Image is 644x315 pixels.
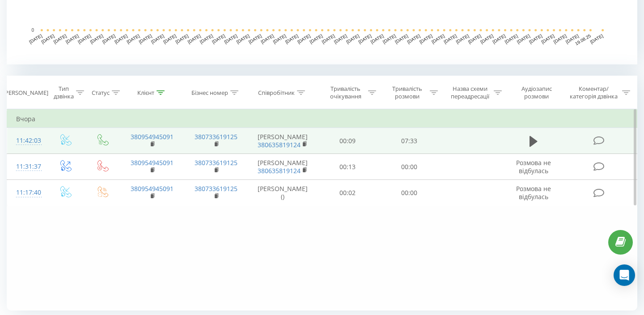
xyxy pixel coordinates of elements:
[258,166,301,175] a: 380635819124
[92,89,110,97] div: Статус
[16,184,38,201] div: 11:17:40
[199,33,214,44] text: [DATE]
[16,158,38,175] div: 11:31:37
[321,33,336,44] text: [DATE]
[297,33,311,44] text: [DATE]
[137,89,154,97] div: Клієнт
[431,33,445,44] text: [DATE]
[236,33,250,44] text: [DATE]
[574,33,592,46] text: 19.08.25
[53,33,68,44] text: [DATE]
[258,140,301,149] a: 380635819124
[248,33,263,44] text: [DATE]
[378,128,440,154] td: 07:33
[191,89,228,97] div: Бізнес номер
[448,85,491,100] div: Назва схеми переадресації
[248,154,317,180] td: [PERSON_NAME]
[131,184,174,193] a: 380954945091
[479,33,494,44] text: [DATE]
[614,264,635,286] div: Open Intercom Messenger
[7,110,637,128] td: Вчора
[260,33,275,44] text: [DATE]
[382,33,397,44] text: [DATE]
[187,33,202,44] text: [DATE]
[284,33,299,44] text: [DATE]
[394,33,409,44] text: [DATE]
[443,33,458,44] text: [DATE]
[516,158,551,175] span: Розмова не відбулась
[175,33,190,44] text: [DATE]
[248,180,317,206] td: [PERSON_NAME] ()
[309,33,323,44] text: [DATE]
[195,132,237,141] a: 380733619125
[541,33,555,44] text: [DATE]
[345,33,360,44] text: [DATE]
[126,33,140,44] text: [DATE]
[565,33,580,44] text: [DATE]
[89,33,104,44] text: [DATE]
[258,89,295,97] div: Співробітник
[150,33,165,44] text: [DATE]
[419,33,433,44] text: [DATE]
[378,154,440,180] td: 00:00
[3,89,48,97] div: [PERSON_NAME]
[317,154,379,180] td: 00:13
[131,132,174,141] a: 380954945091
[28,33,43,44] text: [DATE]
[370,33,385,44] text: [DATE]
[41,33,55,44] text: [DATE]
[211,33,226,44] text: [DATE]
[65,33,80,44] text: [DATE]
[504,33,519,44] text: [DATE]
[114,33,128,44] text: [DATE]
[467,33,482,44] text: [DATE]
[102,33,116,44] text: [DATE]
[589,33,604,44] text: [DATE]
[195,184,237,193] a: 380733619125
[224,33,238,44] text: [DATE]
[378,180,440,206] td: 00:00
[325,85,366,100] div: Тривалість очікування
[333,33,348,44] text: [DATE]
[317,128,379,154] td: 00:09
[528,33,543,44] text: [DATE]
[131,158,174,167] a: 380954945091
[512,85,561,100] div: Аудіозапис розмови
[553,33,568,44] text: [DATE]
[195,158,237,167] a: 380733619125
[54,85,74,100] div: Тип дзвінка
[492,33,507,44] text: [DATE]
[272,33,287,44] text: [DATE]
[407,33,421,44] text: [DATE]
[77,33,92,44] text: [DATE]
[317,180,379,206] td: 00:02
[358,33,373,44] text: [DATE]
[162,33,177,44] text: [DATE]
[248,128,317,154] td: [PERSON_NAME]
[16,132,38,149] div: 11:42:03
[455,33,470,44] text: [DATE]
[31,28,34,33] text: 0
[568,85,620,100] div: Коментар/категорія дзвінка
[386,85,428,100] div: Тривалість розмови
[138,33,153,44] text: [DATE]
[516,184,551,201] span: Розмова не відбулась
[516,33,531,44] text: [DATE]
